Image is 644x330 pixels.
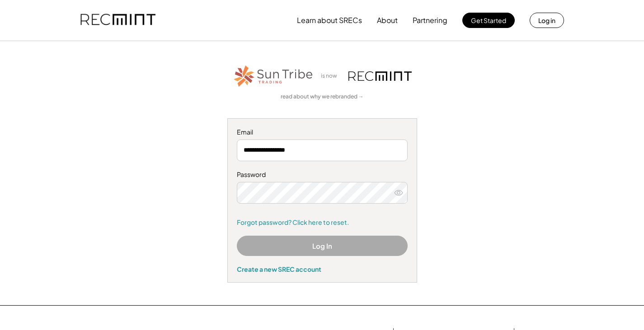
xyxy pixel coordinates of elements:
[377,11,398,29] button: About
[237,128,408,137] div: Email
[237,218,408,227] a: Forgot password? Click here to reset.
[281,93,364,101] a: read about why we rebranded →
[530,13,564,28] button: Log in
[80,5,155,36] img: recmint-logotype%403x.png
[462,13,515,28] button: Get Started
[237,236,408,256] button: Log In
[233,64,314,88] img: STT_Horizontal_Logo%2B-%2BColor.png
[348,71,412,81] img: recmint-logotype%403x.png
[237,265,408,273] div: Create a new SREC account
[319,72,344,80] div: is now
[413,11,447,29] button: Partnering
[297,11,362,29] button: Learn about SRECs
[237,170,408,179] div: Password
